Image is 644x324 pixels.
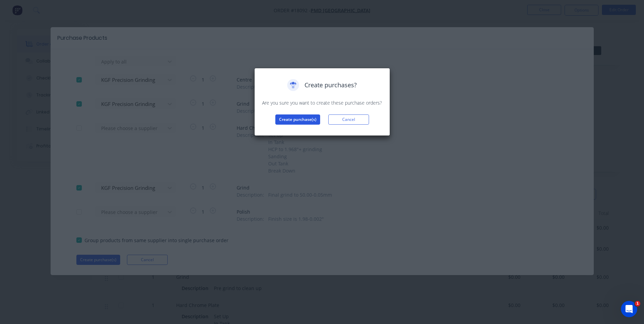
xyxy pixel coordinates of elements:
button: Cancel [328,114,369,125]
p: Are you sure you want to create these purchase orders? [261,99,383,106]
span: 1 [635,301,640,306]
button: Create purchase(s) [275,114,320,125]
iframe: Intercom live chat [621,301,637,317]
span: Create purchases? [305,80,357,90]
